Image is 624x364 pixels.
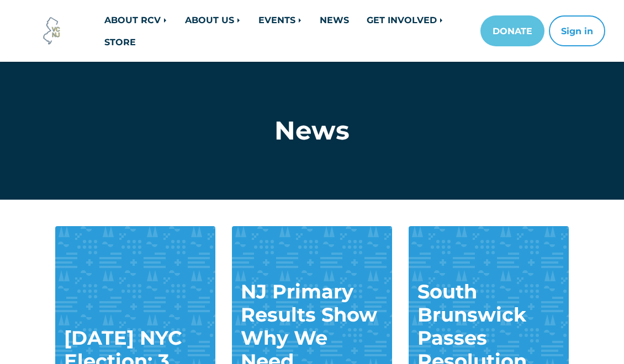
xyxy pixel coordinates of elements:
button: Sign in or sign up [549,15,605,46]
a: ABOUT US [176,9,250,31]
a: GET INVOLVED [358,9,452,31]
a: EVENTS [250,9,311,31]
a: STORE [96,31,145,53]
nav: Main navigation [96,9,596,53]
img: Voter Choice NJ [37,16,67,46]
a: DONATE [480,15,544,46]
a: NEWS [311,9,358,31]
h1: News [121,115,503,146]
a: ABOUT RCV [96,9,176,31]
